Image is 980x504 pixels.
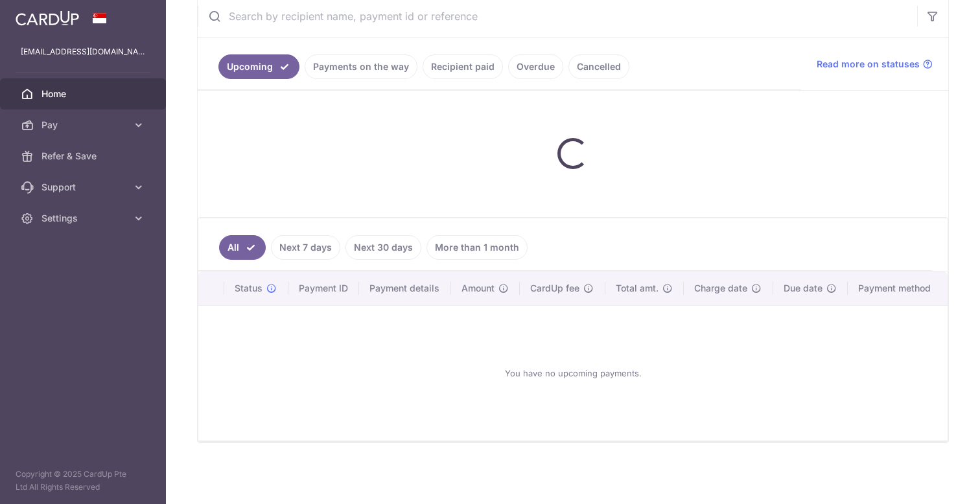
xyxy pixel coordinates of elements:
[426,235,528,260] a: More than 1 month
[266,283,277,293] i: Current status of the payment
[271,235,340,260] a: Next 7 days
[219,235,266,260] a: All
[41,87,127,100] span: Home
[694,282,747,295] span: Charge date
[530,282,579,295] span: CardUp fee
[41,181,127,194] span: Support
[826,283,837,293] i: The date your recipient receives the payment, usually in second half of business day. (This date ...
[817,58,920,71] span: Read more on statuses
[423,54,503,79] a: Recipient paid
[41,212,127,225] span: Settings
[16,10,79,26] img: CardUp
[288,271,359,305] th: Payment ID
[616,282,659,295] span: Total amt.
[583,283,594,293] i: The fee payable based on the selected payment plan and card.
[568,54,629,79] a: Cancelled
[214,316,932,430] div: You have no upcoming payments.
[235,282,262,295] span: Status
[848,271,948,305] th: Payment method
[345,235,421,260] a: Next 30 days
[305,54,417,79] a: Payments on the way
[461,282,495,295] span: Amount
[41,150,127,163] span: Refer & Save
[41,119,127,132] span: Pay
[498,283,509,293] i: The amount your recipient will receive & The GST (if applicable) amount provided by you that your...
[751,283,762,293] i: The date when your card will be charged based on your due date. (This date is subject to change b...
[21,45,145,58] p: lohkepkee@gmail.com
[817,58,933,71] a: Read more on statuses
[508,54,563,79] a: Overdue
[662,283,673,293] i: The total amount (inclusive of the CardUp fee payable) to be charged to your card.
[218,54,299,79] a: Upcoming
[359,271,451,305] th: Payment details
[784,282,822,295] span: Due date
